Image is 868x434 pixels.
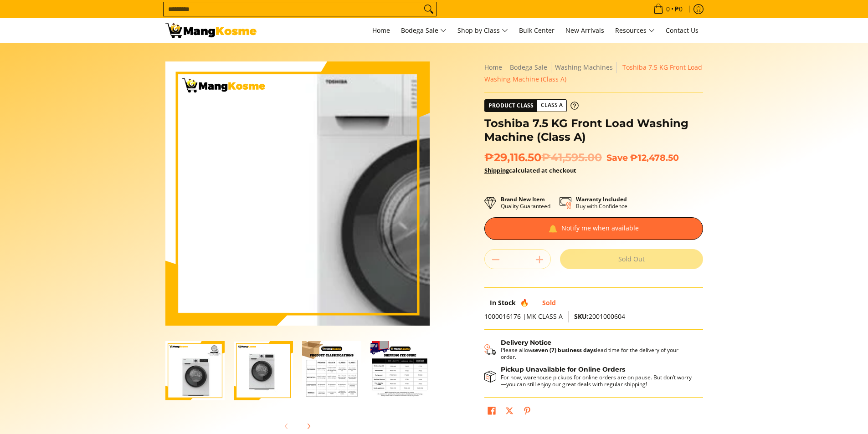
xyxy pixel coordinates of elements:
p: Please allow lead time for the delivery of your order. [501,347,694,360]
strong: Pickup Unavailable for Online Orders [501,365,625,373]
span: Sold [542,298,556,307]
a: Home [484,63,502,71]
span: • [651,4,685,14]
a: Product Class Class A [484,99,579,112]
img: mang-kosme-shipping-fee-guide-infographic [370,341,430,400]
span: Product Class [485,100,537,112]
span: Home [372,26,390,35]
a: Contact Us [661,18,703,43]
strong: Warranty Included [576,195,627,203]
a: Shop by Class [453,18,513,43]
span: Bodega Sale [401,25,447,36]
span: Shop by Class [457,25,508,36]
span: In Stock [490,298,516,307]
span: Toshiba 7.5 KG Front Load Washing Machine (Class A) [484,63,702,83]
img: Toshiba 7.5KG Front-Load Washing Machine T01 (Class A) l Mang Kosme [165,23,257,38]
a: Home [368,18,395,43]
img: Toshiba 7.5 KG Front Load Washing Machine (Class A)-2 [234,342,293,400]
a: Shipping [484,166,509,174]
span: 0 [665,6,671,12]
nav: Breadcrumbs [484,61,703,85]
strong: calculated at checkout [484,166,576,174]
a: Post on X [503,404,516,420]
a: Bodega Sale [510,63,547,71]
span: Class A [537,100,566,111]
img: Toshiba 7.5 KG Front Load Washing Machine (Class A) [165,61,430,326]
img: Toshiba 7.5 KG Front Load Washing Machine (Class A)-1 [165,341,225,400]
p: Buy with Confidence [576,196,627,209]
span: 2001000604 [574,312,625,321]
p: For now, warehouse pickups for online orders are on pause. But don’t worry—you can still enjoy ou... [501,374,694,388]
span: 1000016176 |MK CLASS A [484,312,563,321]
a: Washing Machines [555,63,613,71]
a: Bodega Sale [396,18,451,43]
nav: Main Menu [266,18,703,43]
a: Pin on Pinterest [521,404,534,420]
a: Resources [611,18,659,43]
button: Shipping & Delivery [484,339,694,361]
span: Save [606,152,628,163]
span: ₱29,116.50 [484,151,602,164]
strong: seven (7) business days [532,346,596,354]
a: New Arrivals [561,18,609,43]
span: SKU: [574,312,589,321]
del: ₱41,595.00 [541,151,602,164]
span: ₱0 [673,6,684,12]
span: Resources [615,25,655,36]
span: New Arrivals [565,26,604,35]
strong: Brand New Item [501,195,545,203]
a: Bulk Center [514,18,559,43]
img: Toshiba 7.5 KG Front Load Washing Machine (Class A)-3 [302,341,361,400]
button: Search [421,2,436,16]
strong: Delivery Notice [501,338,551,347]
h1: Toshiba 7.5 KG Front Load Washing Machine (Class A) [484,117,703,144]
span: Contact Us [666,26,699,35]
p: Quality Guaranteed [501,196,550,209]
span: Bulk Center [519,26,555,35]
span: ₱12,478.50 [630,152,679,163]
a: Share on Facebook [485,404,498,420]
